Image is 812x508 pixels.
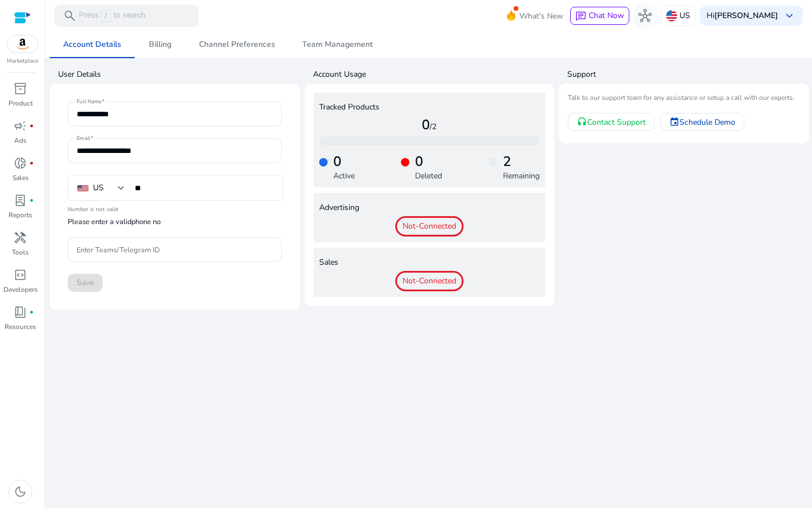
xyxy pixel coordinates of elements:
[7,36,38,52] img: amazon.svg
[666,10,677,21] img: us.svg
[14,305,27,319] span: book_4
[783,9,796,23] span: keyboard_arrow_down
[638,9,652,23] span: hub
[12,173,29,183] p: Sales
[101,10,111,22] span: /
[14,156,27,170] span: donut_small
[568,93,800,103] mat-card-subtitle: Talk to our support team for any assistance or setup a call with our experts.
[3,284,38,295] p: Developers
[319,258,540,268] h4: Sales
[575,11,586,22] span: chat
[503,170,540,182] p: Remaining
[669,117,679,127] mat-icon: event
[7,57,38,65] p: Marketplace
[319,203,540,213] h4: Advertising
[68,202,282,214] mat-error: Number is not valid
[430,121,436,132] span: /2
[77,98,101,106] mat-label: Full Name
[29,310,34,314] span: fiber_manual_record
[568,113,655,131] a: Contact Support
[14,82,27,95] span: inventory_2
[302,41,373,49] span: Team Management
[333,170,355,182] p: Active
[679,6,690,25] p: US
[14,485,27,498] span: dark_mode
[79,10,145,22] p: Press to search
[503,154,540,170] h4: 2
[14,119,27,133] span: campaign
[395,216,464,237] span: Not-Connected
[149,41,171,49] span: Billing
[29,124,34,128] span: fiber_manual_record
[14,194,27,207] span: lab_profile
[519,6,563,26] span: What's New
[313,69,555,80] h4: Account Usage
[714,10,778,21] b: [PERSON_NAME]
[199,41,275,49] span: Channel Preferences
[415,154,442,170] h4: 0
[679,116,735,128] span: Schedule Demo
[29,198,34,203] span: fiber_manual_record
[587,116,646,128] span: Contact Support
[8,210,32,220] p: Reports
[415,170,442,182] p: Deleted
[8,98,33,108] p: Product
[570,7,629,25] button: chatChat Now
[634,5,656,27] button: hub
[12,247,29,257] p: Tools
[14,268,27,282] span: code_blocks
[77,135,90,143] mat-label: Email
[395,271,464,291] span: Not-Connected
[707,12,778,20] p: Hi
[14,135,27,146] p: Ads
[58,69,300,80] h4: User Details
[319,103,540,112] h4: Tracked Products
[589,10,624,21] span: Chat Now
[567,69,809,80] h4: Support
[319,117,540,133] h4: 0
[63,9,77,23] span: search
[68,217,161,227] mat-hint: Please enter a valid phone no
[93,182,104,194] div: US
[29,161,34,165] span: fiber_manual_record
[5,322,36,332] p: Resources
[14,231,27,244] span: handyman
[333,154,355,170] h4: 0
[577,117,587,127] mat-icon: headset
[63,41,121,49] span: Account Details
